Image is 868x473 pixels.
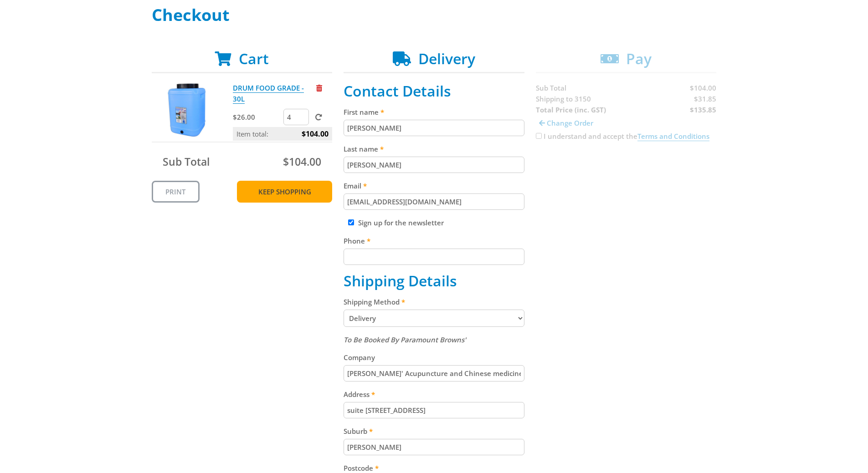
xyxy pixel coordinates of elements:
[358,218,444,227] label: Sign up for the newsletter
[344,249,524,265] input: Please enter your telephone number.
[344,335,466,344] em: To Be Booked By Paramount Browns'
[344,402,524,418] input: Please enter your address.
[344,389,524,400] label: Address
[233,127,332,141] p: Item total:
[344,157,524,173] input: Please enter your last name.
[344,272,524,290] h2: Shipping Details
[316,83,322,92] a: Remove from cart
[344,143,524,154] label: Last name
[344,82,524,100] h2: Contact Details
[344,352,524,363] label: Company
[344,296,524,307] label: Shipping Method
[152,6,717,24] h1: Checkout
[344,426,524,437] label: Suburb
[344,107,524,117] label: First name
[233,112,282,122] p: $26.00
[344,439,524,455] input: Please enter your suburb.
[152,181,200,203] a: Print
[239,49,269,68] span: Cart
[160,82,215,137] img: DRUM FOOD GRADE - 30L
[344,180,524,191] label: Email
[302,127,329,141] span: $104.00
[237,181,332,203] a: Keep Shopping
[344,235,524,246] label: Phone
[233,83,304,104] a: DRUM FOOD GRADE - 30L
[344,120,524,136] input: Please enter your first name.
[163,154,210,169] span: Sub Total
[418,49,475,68] span: Delivery
[344,193,524,210] input: Please enter your email address.
[344,310,524,327] select: Please select a shipping method.
[283,154,321,169] span: $104.00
